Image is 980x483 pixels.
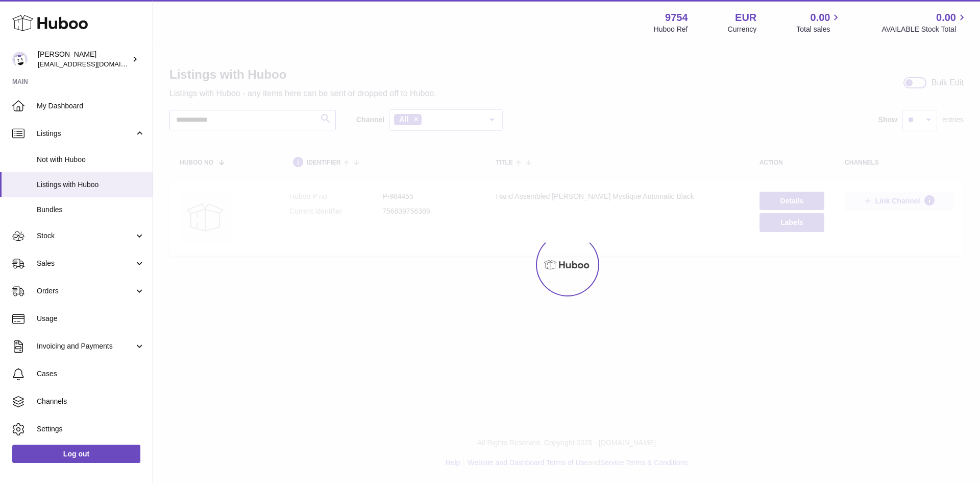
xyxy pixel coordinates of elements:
[728,25,757,34] div: Currency
[37,424,145,434] span: Settings
[654,25,688,34] div: Huboo Ref
[37,369,145,379] span: Cases
[665,11,688,25] strong: 9754
[38,50,130,69] div: [PERSON_NAME]
[37,314,145,324] span: Usage
[38,60,150,68] span: [EMAIL_ADDRESS][DOMAIN_NAME]
[796,25,842,34] span: Total sales
[12,52,28,67] img: internalAdmin-9754@internal.huboo.com
[881,11,968,34] a: 0.00 AVAILABLE Stock Total
[37,129,134,139] span: Listings
[37,286,134,296] span: Orders
[796,11,842,34] a: 0.00 Total sales
[37,397,145,406] span: Channels
[37,231,134,241] span: Stock
[735,11,756,25] strong: EUR
[37,155,145,165] span: Not with Huboo
[37,180,145,190] span: Listings with Huboo
[37,341,134,351] span: Invoicing and Payments
[881,25,968,34] span: AVAILABLE Stock Total
[811,11,830,25] span: 0.00
[37,101,145,111] span: My Dashboard
[936,11,956,25] span: 0.00
[37,259,134,268] span: Sales
[12,445,140,463] a: Log out
[37,205,145,215] span: Bundles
